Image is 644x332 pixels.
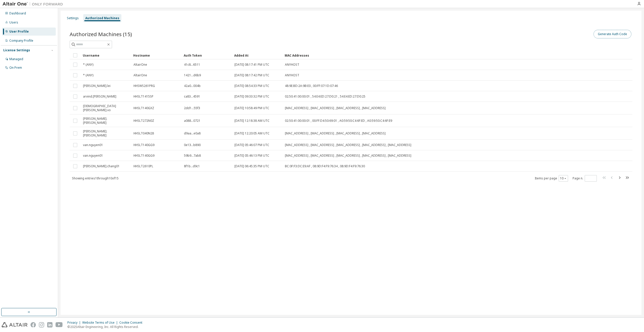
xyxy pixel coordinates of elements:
[234,143,269,147] span: [DATE] 05:46:07 PM UTC
[3,2,66,7] img: Altair One
[184,164,200,168] span: 8f1b...d9c1
[184,106,200,110] span: 2dd1...55f3
[83,94,116,99] span: arvind.[PERSON_NAME]
[83,84,111,88] span: [PERSON_NAME].lei
[184,63,200,67] span: 41c8...6511
[285,51,579,59] div: MAC Addresses
[119,321,145,325] div: Cookie Consent
[285,154,411,158] span: [MAC_ADDRESS] , [MAC_ADDRESS] , [MAC_ADDRESS] , [MAC_ADDRESS] , [MAC_ADDRESS]
[133,84,155,88] span: HHSWS261PRG
[83,143,103,147] span: van.nguyen01
[184,73,201,77] span: 1421...d6b9
[31,322,36,327] img: facebook.svg
[184,94,200,99] span: ca83...4591
[83,154,103,158] span: van.nguyen01
[85,16,119,20] div: Authorized Machines
[285,131,386,135] span: [MAC_ADDRESS] , [MAC_ADDRESS] , [MAC_ADDRESS] , [MAC_ADDRESS]
[56,322,63,327] img: youtube.svg
[285,73,299,77] span: ANYHOST
[83,73,93,77] span: * (ANY)
[9,20,18,25] div: Users
[133,73,147,77] span: AltairOne
[573,175,597,182] span: Page n.
[234,63,269,67] span: [DATE] 08:17:41 PM UTC
[285,143,411,147] span: [MAC_ADDRESS] , [MAC_ADDRESS] , [MAC_ADDRESS] , [MAC_ADDRESS] , [MAC_ADDRESS]
[9,30,29,34] div: User Profile
[133,154,154,158] span: HHSLT140GG9
[184,84,201,88] span: 42a0...004b
[560,176,567,180] button: 10
[594,30,631,38] button: Generate Auth Code
[234,94,269,99] span: [DATE] 09:33:32 PM UTC
[285,84,338,88] span: 48:9E:BD:2A:9B:E0 , 00:FF:07:1D:07:46
[47,322,52,327] img: linkedin.svg
[234,131,270,135] span: [DATE] 12:20:05 AM UTC
[83,129,129,137] span: [PERSON_NAME].[PERSON_NAME]
[234,119,270,123] span: [DATE] 12:18:38 AM UTC
[234,106,269,110] span: [DATE] 10:58:49 PM UTC
[133,143,154,147] span: HHSLT140GG9
[70,31,132,38] span: Authorized Machines (15)
[39,322,44,327] img: instagram.svg
[184,154,201,158] span: 59b9...7ab8
[133,106,154,110] span: HHSLT140GXZ
[133,119,154,123] span: HHSLT272N0Z
[184,119,200,123] span: a088...0721
[184,143,201,147] span: 0e13...b890
[72,176,119,180] span: Showing entries 1 through 10 of 15
[133,63,147,67] span: AltairOne
[83,164,120,168] span: [PERSON_NAME].chang01
[234,73,269,77] span: [DATE] 08:17:42 PM UTC
[535,175,568,182] span: Items per page
[83,63,93,67] span: * (ANY)
[9,66,22,70] div: On Prem
[234,51,281,59] div: Added At
[83,51,129,59] div: Username
[133,131,154,135] span: HHSLT040N28
[67,16,79,20] div: Settings
[285,119,392,123] span: 02:50:41:00:00:01 , 00:FF:D4:50:69:01 , A0:59:50:C4:6F:ED , A0:59:50:C4:6F:E9
[67,321,82,325] div: Privacy
[234,164,269,168] span: [DATE] 06:45:35 PM UTC
[133,51,180,59] div: Hostname
[285,106,386,110] span: [MAC_ADDRESS] , [MAC_ADDRESS] , [MAC_ADDRESS] , [MAC_ADDRESS]
[285,63,299,67] span: ANYHOST
[285,94,365,99] span: 02:50:41:00:00:01 , 54:E4:ED:27:D0:21 , 54:E4:ED:27:D0:25
[184,51,230,59] div: Auth Token
[133,164,153,168] span: HHSLT2610PL
[234,154,269,158] span: [DATE] 05:46:13 PM UTC
[67,325,145,329] p: © 2025 Altair Engineering, Inc. All Rights Reserved.
[234,84,269,88] span: [DATE] 08:54:33 PM UTC
[3,48,30,52] div: License Settings
[9,57,23,61] div: Managed
[83,104,129,112] span: [DEMOGRAPHIC_DATA][PERSON_NAME].vo
[82,321,119,325] div: Website Terms of Use
[2,322,28,327] img: altair_logo.svg
[184,131,201,135] span: d9aa...e0a8
[9,11,26,15] div: Dashboard
[83,117,129,125] span: [PERSON_NAME].[PERSON_NAME]
[9,39,33,43] div: Company Profile
[285,164,365,168] span: BC:0F:F3:DC:E9:AF , 08:9D:F4:F9:76:34 , 08:9D:F4:F9:76:30
[133,94,153,99] span: HHSLT1415SP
